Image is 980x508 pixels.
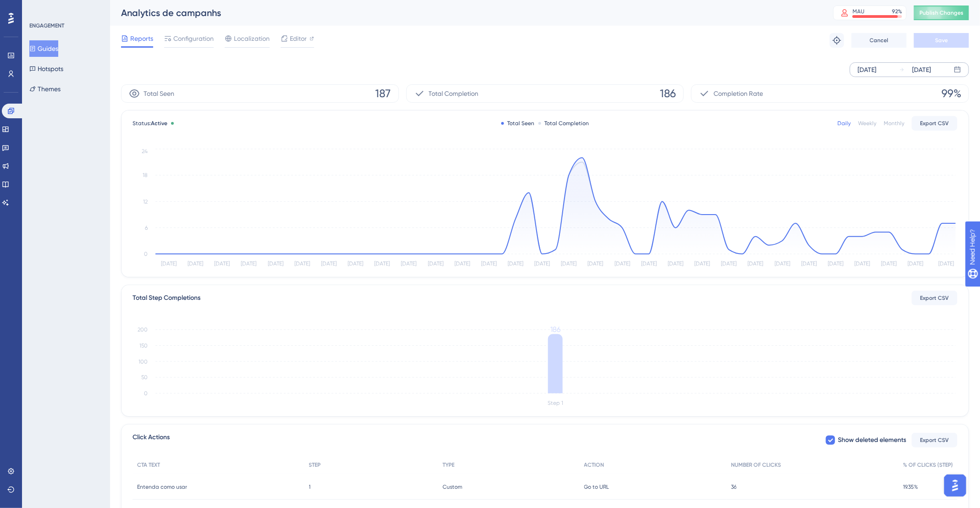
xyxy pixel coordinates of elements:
[29,40,58,57] button: Guides
[920,294,949,302] span: Export CSV
[731,483,736,491] span: 36
[429,88,479,99] span: Total Completion
[641,261,657,267] tspan: [DATE]
[870,37,889,44] span: Cancel
[938,261,954,267] tspan: [DATE]
[137,461,160,469] span: CTA TEXT
[309,483,311,491] span: 1
[214,261,230,267] tspan: [DATE]
[561,261,577,267] tspan: [DATE]
[920,436,949,444] span: Export CSV
[858,64,876,75] div: [DATE]
[615,261,630,267] tspan: [DATE]
[548,400,564,407] tspan: Step 1
[309,461,321,469] span: STEP
[853,8,864,15] div: MAU
[748,261,764,267] tspan: [DATE]
[538,120,589,127] div: Total Completion
[908,261,924,267] tspan: [DATE]
[935,37,948,44] span: Save
[144,88,174,99] span: Total Seen
[852,33,907,48] button: Cancel
[858,120,876,127] div: Weekly
[801,261,817,267] tspan: [DATE]
[443,483,462,491] span: Custom
[321,261,337,267] tspan: [DATE]
[454,261,470,267] tspan: [DATE]
[268,261,283,267] tspan: [DATE]
[837,120,851,127] div: Daily
[903,483,918,491] span: 19.35%
[139,342,148,349] tspan: 150
[912,433,958,447] button: Export CSV
[912,291,958,305] button: Export CSV
[920,120,949,127] span: Export CSV
[133,293,200,304] div: Total Step Completions
[151,120,167,127] span: Active
[550,325,560,334] tspan: 186
[731,461,781,469] span: NUMBER OF CLICKS
[141,375,148,381] tspan: 50
[912,116,958,131] button: Export CSV
[912,64,931,75] div: [DATE]
[481,261,497,267] tspan: [DATE]
[138,359,148,365] tspan: 100
[130,33,153,44] span: Reports
[588,261,604,267] tspan: [DATE]
[838,435,906,446] span: Show deleted elements
[584,461,604,469] span: ACTION
[501,120,535,127] div: Total Seen
[584,483,609,491] span: Go to URL
[881,261,897,267] tspan: [DATE]
[401,261,417,267] tspan: [DATE]
[145,225,148,231] tspan: 6
[290,33,307,44] span: Editor
[121,6,810,19] div: Analytics de campanhs
[188,261,203,267] tspan: [DATE]
[348,261,363,267] tspan: [DATE]
[775,261,790,267] tspan: [DATE]
[668,261,683,267] tspan: [DATE]
[143,172,148,179] tspan: 18
[29,81,61,97] button: Themes
[374,261,390,267] tspan: [DATE]
[161,261,177,267] tspan: [DATE]
[22,2,57,13] span: Need Help?
[892,8,902,15] div: 92 %
[714,88,763,99] span: Completion Rate
[29,61,63,77] button: Hotspots
[660,86,676,101] span: 186
[133,120,167,127] span: Status:
[234,33,270,44] span: Localization
[828,261,843,267] tspan: [DATE]
[143,199,148,205] tspan: 12
[903,461,953,469] span: % OF CLICKS (STEP)
[137,483,187,491] span: Entenda como usar
[294,261,310,267] tspan: [DATE]
[142,148,148,155] tspan: 24
[508,261,523,267] tspan: [DATE]
[941,86,961,101] span: 99%
[941,472,969,499] iframe: UserGuiding AI Assistant Launcher
[914,6,969,20] button: Publish Changes
[854,261,870,267] tspan: [DATE]
[884,120,904,127] div: Monthly
[144,390,148,397] tspan: 0
[443,461,454,469] span: TYPE
[721,261,737,267] tspan: [DATE]
[694,261,710,267] tspan: [DATE]
[133,432,170,448] span: Click Actions
[144,251,148,257] tspan: 0
[173,33,214,44] span: Configuration
[241,261,257,267] tspan: [DATE]
[428,261,443,267] tspan: [DATE]
[138,326,148,333] tspan: 200
[376,86,391,101] span: 187
[534,261,550,267] tspan: [DATE]
[914,33,969,48] button: Save
[919,9,963,17] span: Publish Changes
[29,22,64,29] div: ENGAGEMENT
